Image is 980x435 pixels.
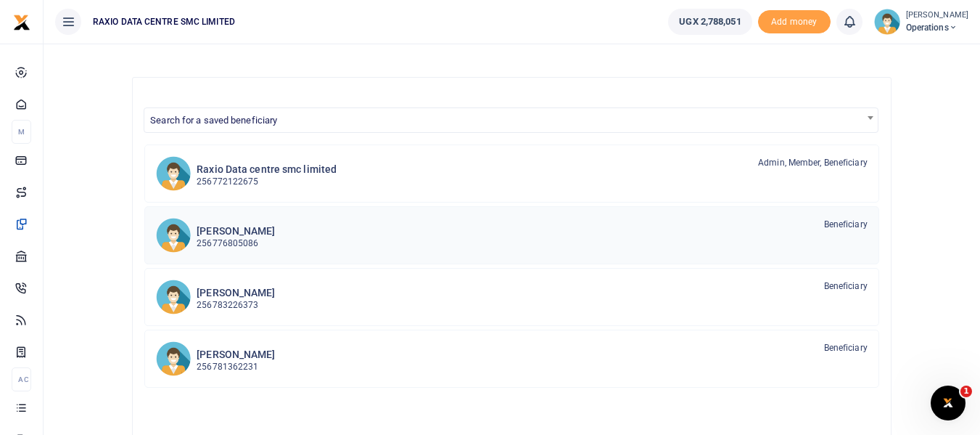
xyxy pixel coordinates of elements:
li: Wallet ballance [662,9,757,35]
a: profile-user [PERSON_NAME] Operations [874,9,968,35]
h6: [PERSON_NAME] [197,349,275,361]
li: Toup your wallet [758,10,831,34]
span: Admin, Member, Beneficiary [758,156,868,169]
a: UGX 2,788,051 [668,9,752,35]
a: Add money [758,15,831,26]
span: Search for a saved beneficiary [144,107,878,133]
span: Beneficiary [824,280,868,293]
a: MN [PERSON_NAME] 256776805086 Beneficiary [144,206,879,264]
span: 1 [960,386,972,397]
h6: Raxio Data centre smc limited [197,163,337,176]
li: Ac [12,367,31,391]
li: M [12,120,31,144]
span: UGX 2,788,051 [679,15,741,29]
span: Search for a saved beneficiary [144,108,878,131]
p: 256776805086 [197,237,275,251]
img: MN [156,218,191,253]
a: EM [PERSON_NAME] 256783226373 Beneficiary [144,268,879,326]
span: Beneficiary [824,218,868,231]
h6: [PERSON_NAME] [197,225,275,237]
img: logo-small [13,14,30,31]
img: EM [156,280,191,314]
p: 256783226373 [197,298,275,312]
a: HB [PERSON_NAME] 256781362231 Beneficiary [144,330,879,388]
span: Beneficiary [824,341,868,354]
span: RAXIO DATA CENTRE SMC LIMITED [87,15,241,28]
img: HB [156,341,191,376]
span: Add money [758,10,831,34]
p: 256781362231 [197,360,275,374]
iframe: Intercom live chat [931,386,965,420]
p: 256772122675 [197,175,337,189]
a: RDcsl Raxio Data centre smc limited 256772122675 Admin, Member, Beneficiary [144,145,879,203]
span: Operations [906,21,968,34]
small: [PERSON_NAME] [906,9,968,22]
img: profile-user [874,9,900,35]
h6: [PERSON_NAME] [197,287,275,299]
img: RDcsl [156,156,191,191]
a: logo-small logo-large logo-large [13,16,30,27]
span: Search for a saved beneficiary [150,115,277,126]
